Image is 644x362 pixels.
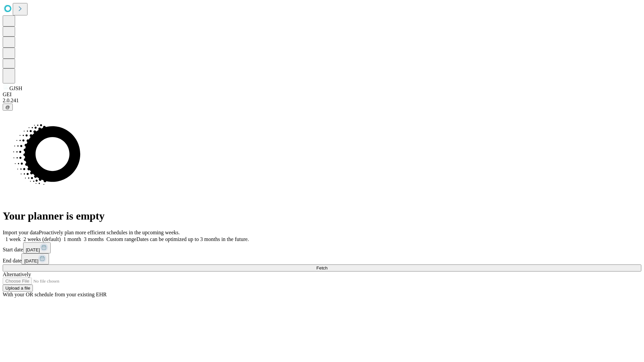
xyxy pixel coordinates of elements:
button: @ [3,104,13,111]
button: Upload a file [3,285,33,292]
span: Fetch [316,265,327,270]
span: Custom range [106,236,136,242]
span: 3 months [84,236,104,242]
div: 2.0.241 [3,98,641,104]
div: End date [3,253,641,264]
span: With your OR schedule from your existing EHR [3,292,107,297]
span: Import your data [3,230,39,235]
span: Proactively plan more efficient schedules in the upcoming weeks. [39,230,180,235]
div: GEI [3,92,641,98]
span: GJSH [9,85,22,91]
div: Start date [3,242,641,253]
button: Fetch [3,264,641,271]
h1: Your planner is empty [3,210,641,222]
span: [DATE] [26,247,40,252]
button: [DATE] [21,253,49,264]
span: [DATE] [24,258,38,263]
span: 1 month [63,236,81,242]
span: @ [5,105,10,110]
span: Alternatively [3,271,31,277]
span: 2 weeks (default) [23,236,61,242]
span: 1 week [5,236,21,242]
span: Dates can be optimized up to 3 months in the future. [137,236,249,242]
button: [DATE] [23,242,51,253]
